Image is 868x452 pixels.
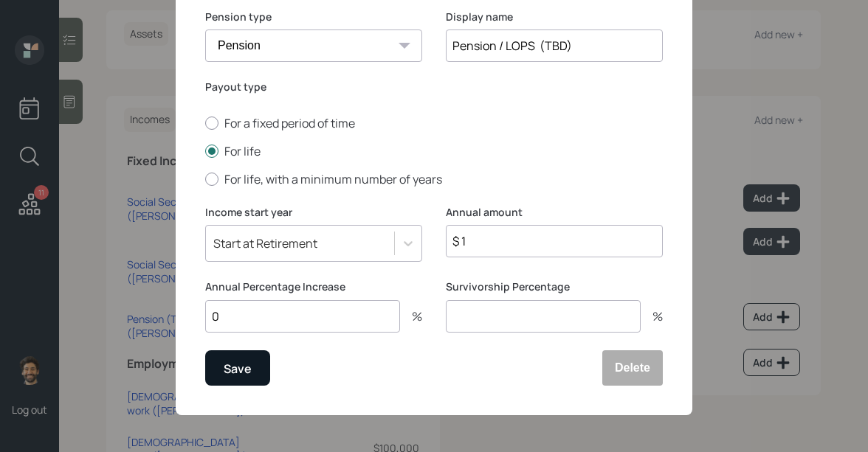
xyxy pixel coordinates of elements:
label: Income start year [205,205,422,220]
label: Annual amount [446,205,663,220]
label: For life [205,143,663,159]
button: Delete [602,350,663,386]
label: For a fixed period of time [205,115,663,131]
div: Save [224,358,252,378]
label: Survivorship Percentage [446,279,663,294]
button: Save [205,350,270,386]
div: % [641,310,663,322]
label: Pension type [205,10,422,24]
label: Payout type [205,80,663,94]
label: For life, with a minimum number of years [205,171,663,187]
div: % [400,310,422,322]
label: Annual Percentage Increase [205,279,422,294]
label: Display name [446,10,663,24]
div: Start at Retirement [213,235,317,251]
